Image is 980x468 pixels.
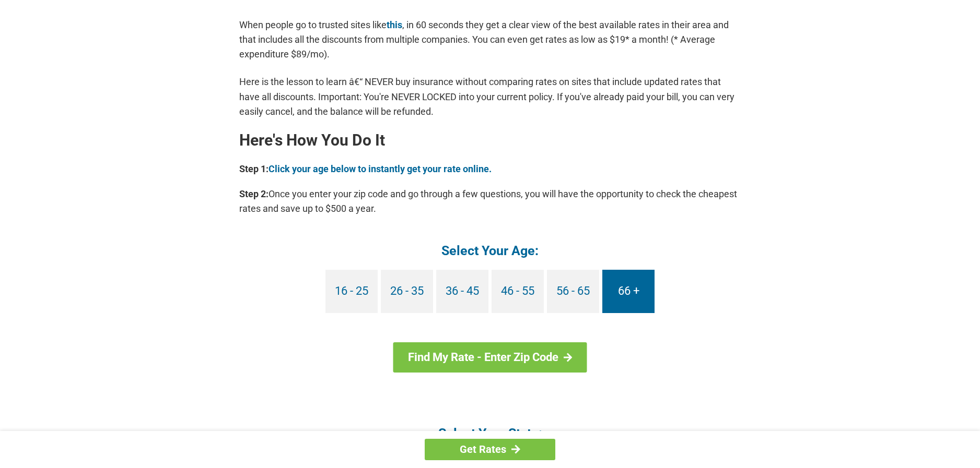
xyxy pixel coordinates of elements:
p: When people go to trusted sites like , in 60 seconds they get a clear view of the best available ... [239,18,741,62]
b: Step 1: [239,163,269,174]
h4: Select Your Age: [239,242,741,259]
p: Once you enter your zip code and go through a few questions, you will have the opportunity to che... [239,187,741,216]
h2: Here's How You Do It [239,132,741,149]
h4: Select Your State: [239,425,741,442]
a: Find My Rate - Enter Zip Code [393,342,587,373]
a: 16 - 25 [325,270,378,313]
a: 46 - 55 [492,270,544,313]
a: 36 - 45 [436,270,488,313]
p: Here is the lesson to learn â€“ NEVER buy insurance without comparing rates on sites that include... [239,75,741,118]
a: this [387,19,402,30]
a: 56 - 65 [547,270,599,313]
b: Step 2: [239,188,269,199]
a: Get Rates [425,439,555,460]
a: 66 + [602,270,655,313]
a: 26 - 35 [381,270,433,313]
a: Click your age below to instantly get your rate online. [269,163,492,174]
